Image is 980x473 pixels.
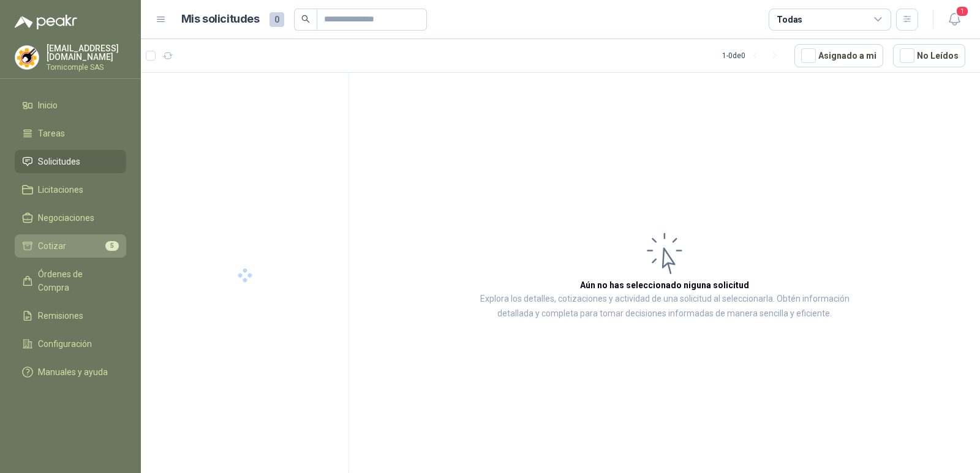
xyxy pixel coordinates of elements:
a: Solicitudes [15,150,126,173]
span: 1 [956,6,969,17]
span: search [301,15,310,23]
p: Explora los detalles, cotizaciones y actividad de una solicitud al seleccionarla. Obtén informaci... [472,292,858,321]
button: No Leídos [893,44,965,67]
img: Logo peakr [15,15,77,29]
a: Tareas [15,122,126,145]
span: Inicio [38,99,58,112]
a: Remisiones [15,304,126,327]
span: 0 [269,12,284,27]
span: Tareas [38,127,65,140]
span: Negociaciones [38,211,94,225]
span: Licitaciones [38,183,83,196]
span: Órdenes de Compra [38,267,115,294]
span: Solicitudes [38,155,80,168]
a: Cotizar5 [15,234,126,258]
h1: Mis solicitudes [181,10,260,28]
a: Órdenes de Compra [15,263,126,299]
div: 1 - 0 de 0 [722,46,785,65]
span: 5 [105,241,119,251]
button: Asignado a mi [794,44,883,67]
span: Manuales y ayuda [38,365,108,379]
a: Negociaciones [15,206,126,229]
p: [EMAIL_ADDRESS][DOMAIN_NAME] [47,44,126,61]
a: Inicio [15,94,126,117]
a: Configuración [15,332,126,356]
h3: Aún no has seleccionado niguna solicitud [580,278,749,292]
span: Remisiones [38,309,83,322]
p: Tornicomple SAS [47,64,126,71]
span: Configuración [38,337,92,351]
a: Manuales y ayuda [15,360,126,384]
button: 1 [943,9,965,31]
img: Company Logo [15,46,39,69]
a: Licitaciones [15,178,126,201]
div: Todas [777,13,802,26]
span: Cotizar [38,239,66,253]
